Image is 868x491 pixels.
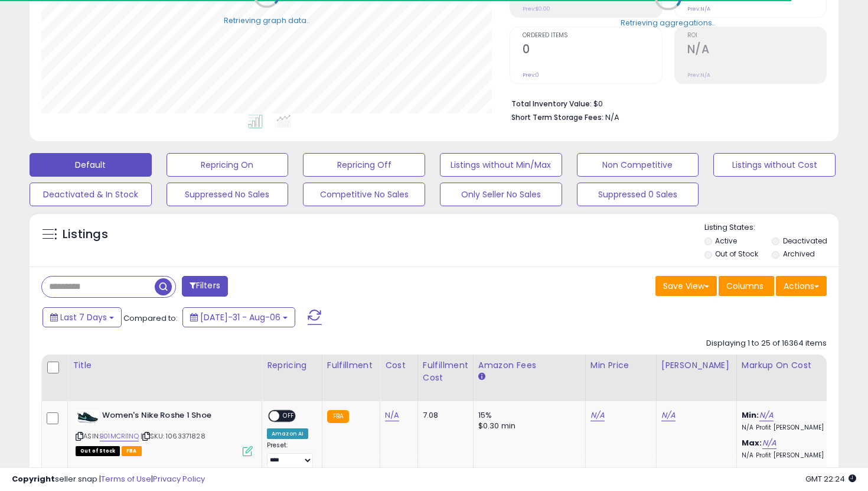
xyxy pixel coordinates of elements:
[182,276,228,297] button: Filters
[742,409,759,421] b: Min:
[267,428,308,439] div: Amazon AI
[440,183,562,206] button: Only Seller No Sales
[726,280,763,292] span: Columns
[478,421,576,431] div: $0.30 min
[153,473,205,485] a: Privacy Policy
[478,410,576,421] div: 15%
[200,311,280,323] span: [DATE]-31 - Aug-06
[267,359,317,372] div: Repricing
[182,307,295,327] button: [DATE]-31 - Aug-06
[762,437,776,449] a: N/A
[303,183,425,206] button: Competitive No Sales
[736,355,849,401] th: The percentage added to the cost of goods (COGS) that forms the calculator for Min & Max prices.
[621,17,716,28] div: Retrieving aggregations..
[478,359,580,372] div: Amazon Fees
[590,359,651,372] div: Min Price
[12,474,205,485] div: seller snap | |
[30,153,152,177] button: Default
[73,359,257,372] div: Title
[655,276,717,296] button: Save View
[63,226,108,243] h5: Listings
[76,410,99,425] img: 31vJ3TPk-2L._SL40_.jpg
[385,409,399,421] a: N/A
[60,311,107,323] span: Last 7 Days
[706,338,827,349] div: Displaying 1 to 25 of 16364 items
[224,15,310,25] div: Retrieving graph data..
[742,424,840,432] p: N/A Profit [PERSON_NAME]
[30,183,152,206] button: Deactivated & In Stock
[423,359,468,384] div: Fulfillment Cost
[385,359,413,372] div: Cost
[776,276,827,296] button: Actions
[76,410,253,455] div: ASIN:
[43,307,122,327] button: Last 7 Days
[661,359,732,372] div: [PERSON_NAME]
[805,473,856,485] span: 2025-08-14 22:24 GMT
[102,410,246,424] b: Women's Nike Roshe 1 Shoe
[12,473,55,485] strong: Copyright
[101,473,151,485] a: Terms of Use
[327,359,375,372] div: Fulfillment
[141,431,205,441] span: | SKU: 1063371828
[704,222,839,233] p: Listing States:
[123,313,178,324] span: Compared to:
[713,153,836,177] button: Listings without Cost
[279,411,298,421] span: OFF
[303,153,425,177] button: Repricing Off
[715,249,758,259] label: Out of Stock
[783,249,815,259] label: Archived
[719,276,774,296] button: Columns
[742,451,840,460] p: N/A Profit [PERSON_NAME]
[783,236,827,246] label: Deactivated
[478,372,485,382] small: Amazon Fees.
[122,446,142,456] span: FBA
[167,153,289,177] button: Repricing On
[577,183,699,206] button: Suppressed 0 Sales
[742,437,762,448] b: Max:
[423,410,464,421] div: 7.08
[715,236,737,246] label: Active
[100,431,139,441] a: B01MCRI1NQ
[76,446,120,456] span: All listings that are currently out of stock and unavailable for purchase on Amazon
[661,409,676,421] a: N/A
[742,359,844,372] div: Markup on Cost
[759,409,774,421] a: N/A
[167,183,289,206] button: Suppressed No Sales
[327,410,349,423] small: FBA
[577,153,699,177] button: Non Competitive
[267,441,313,468] div: Preset:
[590,409,605,421] a: N/A
[440,153,562,177] button: Listings without Min/Max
